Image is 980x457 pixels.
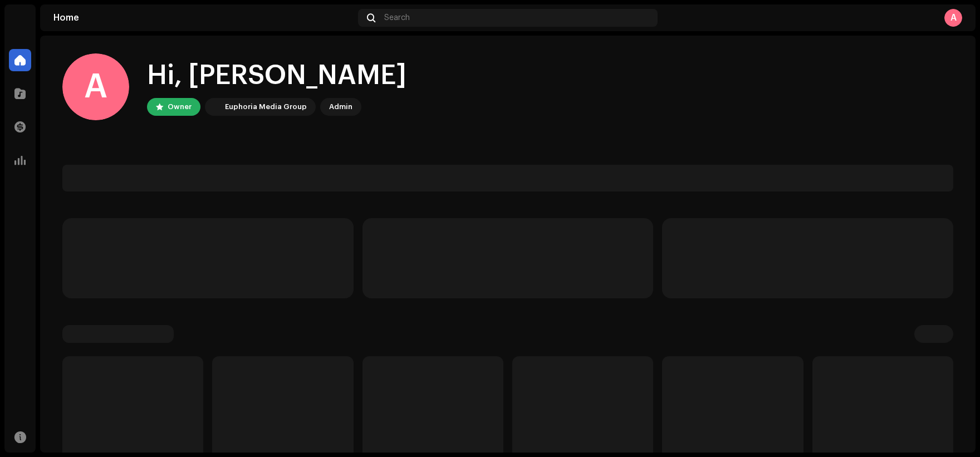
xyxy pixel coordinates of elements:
div: Hi, [PERSON_NAME] [147,58,406,94]
span: Search [384,13,410,22]
img: de0d2825-999c-4937-b35a-9adca56ee094 [207,100,220,114]
div: A [62,53,129,120]
div: Owner [168,100,192,114]
div: Euphoria Media Group [225,100,307,114]
div: Admin [329,100,352,114]
div: Home [53,13,354,22]
div: A [944,9,962,27]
